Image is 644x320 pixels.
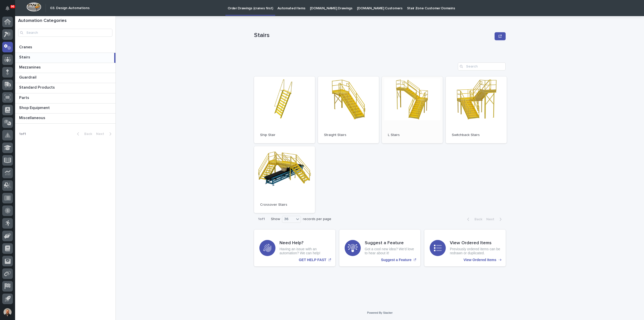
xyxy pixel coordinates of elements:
p: GET HELP FAST [299,258,326,262]
button: users-avatar [2,307,13,317]
a: Shop EquipmentShop Equipment [15,103,115,114]
h3: Suggest a Feature [365,240,415,246]
p: Switchback Stairs [452,133,501,137]
p: Shop Equipment [19,104,51,110]
a: PartsParts [15,93,115,103]
p: Suggest a Feature [381,258,411,262]
button: Back [73,132,94,136]
p: View Ordered Items [464,258,496,262]
span: Next [486,218,497,221]
span: Back [81,132,92,136]
a: GuardrailGuardrail [15,73,115,83]
a: MezzaninesMezzanines [15,63,115,73]
button: Notifications [2,3,13,14]
span: Back [471,218,482,221]
p: Stairs [19,54,31,60]
h2: 03. Design Automations [50,6,90,10]
p: Having an issue with an automation? We can help! [279,247,330,256]
p: Miscellaneous [19,115,46,120]
p: 1 of 1 [15,128,30,140]
p: Ship Stair [260,133,309,137]
h3: View Ordered Items [450,240,500,246]
a: Straight Stairs [318,77,379,143]
input: Search [18,29,112,37]
p: records per page [303,217,331,221]
h3: Need Help? [279,240,330,246]
p: Parts [19,94,30,100]
button: Next [484,217,506,222]
span: Next [96,132,107,136]
a: L Stairs [382,77,443,143]
button: Back [463,217,484,222]
button: Next [94,132,115,136]
p: Mezzanines [19,64,42,70]
a: Suggest a Feature [339,230,421,266]
div: 36 [282,217,294,222]
h1: Automation Categories [18,18,112,24]
p: Stairs [254,32,493,39]
input: Search [458,62,506,70]
a: Standard ProductsStandard Products [15,83,115,93]
a: GET HELP FAST [254,230,335,266]
p: Crossover Stairs [260,203,309,207]
p: Show [271,217,280,221]
p: 1 of 1 [254,213,269,225]
p: Previously ordered items can be redrawn or duplicated. [450,247,500,256]
p: Cranes [19,44,33,50]
a: CranesCranes [15,43,115,53]
p: Standard Products [19,84,56,90]
p: Straight Stairs [324,133,373,137]
a: Switchback Stairs [446,77,507,143]
img: Workspace Logo [26,2,41,12]
a: View Ordered Items [424,230,506,266]
p: Guardrail [19,74,37,80]
p: 96 [11,5,14,8]
a: MiscellaneousMiscellaneous [15,114,115,124]
div: Notifications96 [6,6,13,14]
a: Powered By Stacker [367,311,392,314]
p: Got a cool new idea? We'd love to hear about it! [365,247,415,256]
p: L Stairs [388,133,437,137]
a: StairsStairs [15,53,115,63]
a: Ship Stair [254,77,315,143]
a: Crossover Stairs [254,146,315,213]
